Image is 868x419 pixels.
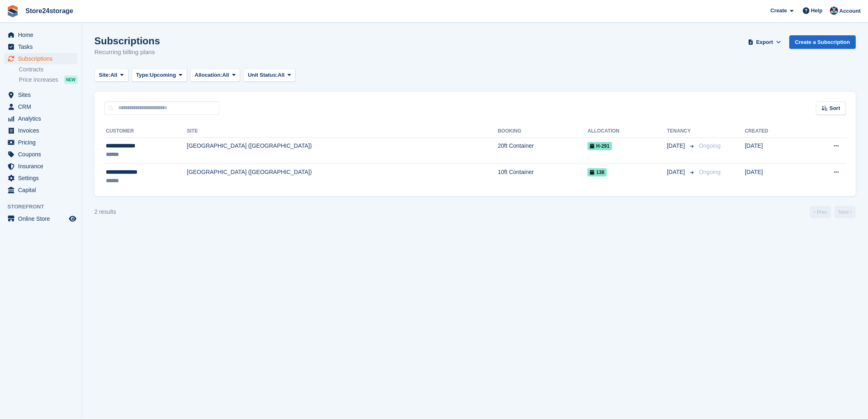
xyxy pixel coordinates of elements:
span: [DATE] [667,168,687,176]
a: Create a Subscription [789,35,856,49]
nav: Page [808,206,857,218]
div: NEW [64,76,78,84]
a: menu [4,89,78,101]
a: menu [4,149,78,160]
span: Insurance [18,160,67,172]
span: Ongoing [699,142,721,149]
th: Allocation [587,125,667,138]
span: Export [756,38,773,46]
button: Unit Status: All [243,69,295,82]
td: [GEOGRAPHIC_DATA] ([GEOGRAPHIC_DATA]) [187,137,498,164]
button: Allocation: All [190,69,240,82]
span: Sort [829,104,840,112]
a: menu [4,160,78,172]
th: Booking [498,125,587,138]
a: menu [4,101,78,112]
span: Storefront [7,203,82,211]
span: All [110,71,117,79]
span: Online Store [18,213,67,224]
th: Created [745,125,803,138]
span: Ongoing [699,169,721,175]
p: Recurring billing plans [94,48,160,57]
th: Customer [104,125,187,138]
a: Preview store [68,214,78,224]
span: Help [811,7,822,15]
th: Tenancy [667,125,696,138]
span: All [222,71,229,79]
span: Subscriptions [18,53,67,64]
span: CRM [18,101,67,112]
span: Create [770,7,787,15]
a: Price increases NEW [19,75,78,84]
button: Export [747,35,783,49]
span: Site: [99,71,110,79]
button: Site: All [94,69,128,82]
a: menu [4,125,78,136]
a: menu [4,172,78,184]
button: Type: Upcoming [132,69,187,82]
a: menu [4,29,78,41]
a: menu [4,184,78,196]
img: stora-icon-8386f47178a22dfd0bd8f6a31ec36ba5ce8667c1dd55bd0f319d3a0aa187defe.svg [7,5,19,17]
td: 20ft Container [498,137,587,164]
span: Coupons [18,149,67,160]
a: menu [4,53,78,64]
img: George [830,7,838,15]
span: Upcoming [150,71,176,79]
span: All [278,71,285,79]
a: menu [4,213,78,224]
a: Store24storage [22,4,77,18]
span: Settings [18,172,67,184]
span: Price increases [19,76,58,84]
a: Previous [810,206,831,218]
th: Site [187,125,498,138]
span: [DATE] [667,142,687,150]
div: 2 results [94,208,116,216]
td: [GEOGRAPHIC_DATA] ([GEOGRAPHIC_DATA]) [187,164,498,190]
span: Analytics [18,113,67,124]
a: Contracts [19,66,78,73]
span: Tasks [18,41,67,53]
a: menu [4,137,78,148]
td: 10ft Container [498,164,587,190]
h1: Subscriptions [94,35,160,46]
td: [DATE] [745,137,803,164]
span: Pricing [18,137,67,148]
td: [DATE] [745,164,803,190]
span: Capital [18,184,67,196]
span: Invoices [18,125,67,136]
a: menu [4,113,78,124]
a: Next [834,206,856,218]
span: Unit Status: [248,71,278,79]
span: Sites [18,89,67,101]
span: Home [18,29,67,41]
span: Allocation: [195,71,222,79]
span: H-291 [587,142,612,150]
span: 138 [587,168,607,176]
a: menu [4,41,78,53]
span: Account [839,7,861,15]
span: Type: [136,71,150,79]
